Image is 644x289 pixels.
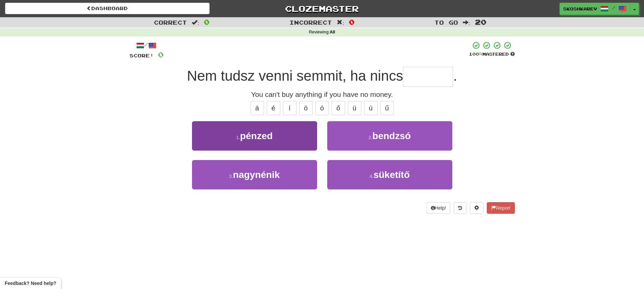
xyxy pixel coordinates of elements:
span: / [612,5,615,10]
button: í [283,101,296,115]
button: Round history (alt+y) [454,202,467,214]
a: Clozemaster [220,3,424,15]
span: Nem tudsz venni semmit, ha nincs [187,68,403,84]
span: 20 [475,18,486,26]
span: . [453,68,457,84]
button: é [267,101,280,115]
span: : [463,20,470,25]
small: 1 . [236,135,240,140]
button: 4.süketítő [327,160,452,189]
span: skoshkarev [563,6,597,12]
span: Incorrect [289,19,332,26]
span: 0 [349,18,355,26]
span: pénzed [240,131,272,141]
span: To go [434,19,458,26]
small: 4 . [369,174,374,179]
span: 0 [204,18,210,26]
button: ü [348,101,361,115]
a: skoshkarev / [559,3,630,15]
button: Report [487,202,515,214]
span: 100 % [469,51,482,57]
button: 2.bendzsó [327,121,452,151]
span: : [192,20,199,25]
span: 0 [158,50,164,59]
button: ű [380,101,394,115]
button: Help! [427,202,451,214]
span: nagynénik [233,169,280,180]
button: 1.pénzed [192,121,317,151]
small: 2 . [368,135,373,140]
button: ö [299,101,313,115]
span: Correct [154,19,187,26]
span: : [337,20,344,25]
div: You can't buy anything if you have no money. [129,89,515,100]
button: ó [315,101,329,115]
a: Dashboard [5,3,210,14]
span: Open feedback widget [5,280,56,287]
small: 3 . [229,174,233,179]
span: Score: [129,53,154,58]
div: Mastered [469,51,515,57]
strong: All [330,30,335,34]
button: á [251,101,264,115]
div: / [129,41,164,50]
button: 3.nagynénik [192,160,317,189]
button: ő [332,101,345,115]
button: ú [364,101,378,115]
span: bendzsó [373,131,411,141]
span: süketítő [374,169,410,180]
